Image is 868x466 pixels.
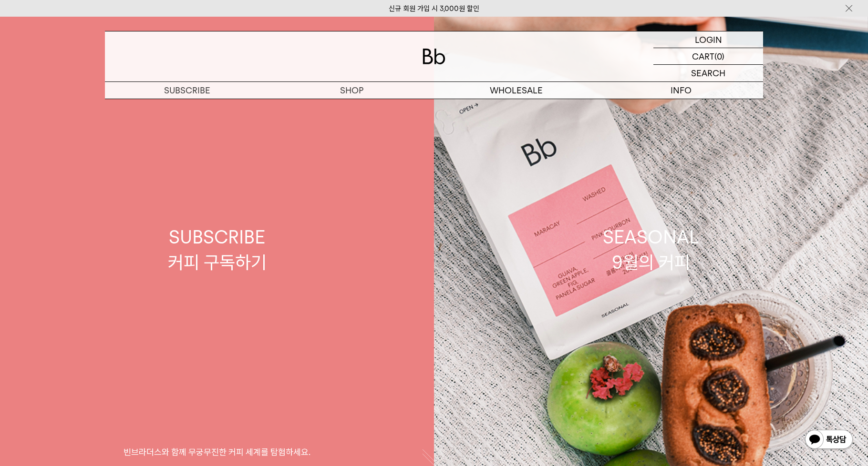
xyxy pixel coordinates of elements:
div: SEASONAL 9월의 커피 [603,224,699,275]
p: WHOLESALE [434,82,599,99]
p: SEARCH [691,65,725,81]
img: 로고 [423,49,445,64]
p: LOGIN [695,31,722,48]
a: SUBSCRIBE [105,82,269,99]
a: SHOP [269,82,434,99]
img: 카카오톡 채널 1:1 채팅 버튼 [804,429,854,452]
div: SUBSCRIBE 커피 구독하기 [168,224,267,275]
a: CART (0) [653,48,763,65]
p: INFO [599,82,763,99]
a: 신규 회원 가입 시 3,000원 할인 [389,4,479,13]
a: LOGIN [653,31,763,48]
p: (0) [714,48,724,64]
p: CART [692,48,714,64]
